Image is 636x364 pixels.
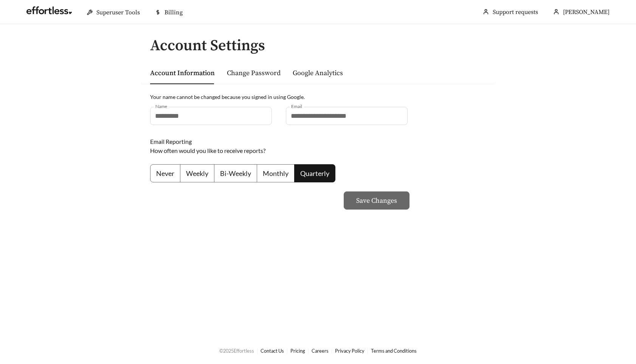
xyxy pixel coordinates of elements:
a: Contact Us [261,348,284,354]
a: Support requests [493,8,538,16]
div: Your name cannot be changed because you signed in using Google. [150,93,419,101]
span: © 2025 Effortless [219,348,254,354]
span: Weekly [186,169,208,177]
button: Save Changes [344,191,410,210]
span: Billing [164,9,183,16]
span: Bi-Weekly [220,169,251,177]
a: Account Information [150,69,215,77]
a: Privacy Policy [335,348,365,354]
a: Change Password [227,69,281,77]
div: How often would you like to receive reports? [150,146,396,155]
span: Quarterly [300,169,329,177]
a: Terms and Conditions [371,348,417,354]
h2: Account Settings [150,37,495,54]
a: Pricing [290,348,305,354]
span: Never [156,169,174,177]
span: [PERSON_NAME] [563,8,610,16]
div: Email Reporting [150,137,396,146]
span: Monthly [263,169,289,177]
a: Careers [312,348,329,354]
a: Google Analytics [293,69,343,77]
span: Superuser Tools [96,9,140,16]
